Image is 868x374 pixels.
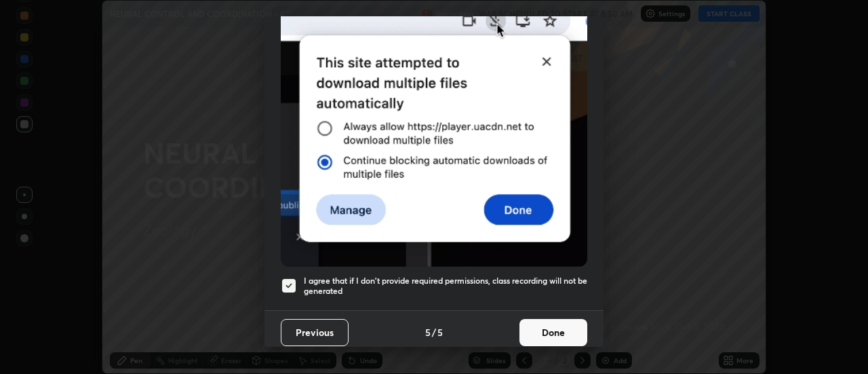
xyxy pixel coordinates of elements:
button: Done [519,319,587,346]
h5: I agree that if I don't provide required permissions, class recording will not be generated [304,276,587,297]
h4: 5 [437,325,443,339]
button: Previous [281,319,349,346]
h4: 5 [425,325,431,339]
h4: / [432,325,436,339]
